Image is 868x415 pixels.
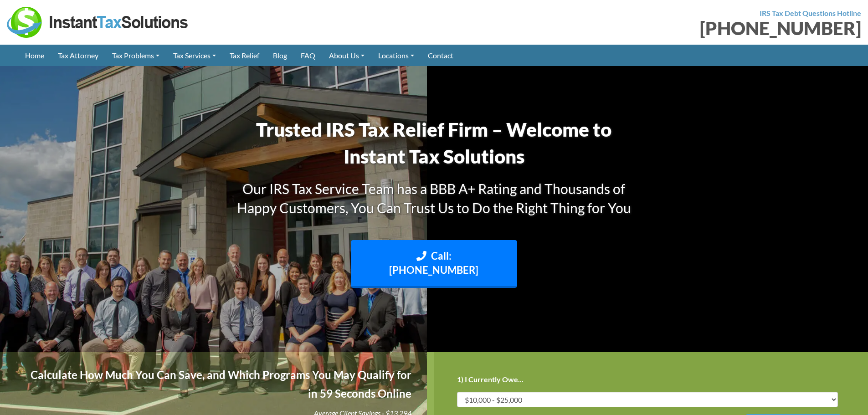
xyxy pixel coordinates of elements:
[51,45,105,66] a: Tax Attorney
[23,366,411,403] h4: Calculate How Much You Can Save, and Which Programs You May Qualify for in 59 Seconds Online
[223,45,266,66] a: Tax Relief
[7,7,189,38] img: Instant Tax Solutions Logo
[457,375,524,384] label: 1) I Currently Owe...
[166,45,223,66] a: Tax Services
[18,45,51,66] a: Home
[351,240,518,288] a: Call: [PHONE_NUMBER]
[7,17,189,26] a: Instant Tax Solutions Logo
[225,179,644,217] h3: Our IRS Tax Service Team has a BBB A+ Rating and Thousands of Happy Customers, You Can Trust Us t...
[322,45,371,66] a: About Us
[421,45,460,66] a: Contact
[294,45,322,66] a: FAQ
[266,45,294,66] a: Blog
[441,19,862,37] div: [PHONE_NUMBER]
[105,45,166,66] a: Tax Problems
[225,116,644,170] h1: Trusted IRS Tax Relief Firm – Welcome to Instant Tax Solutions
[760,9,861,17] strong: IRS Tax Debt Questions Hotline
[371,45,421,66] a: Locations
